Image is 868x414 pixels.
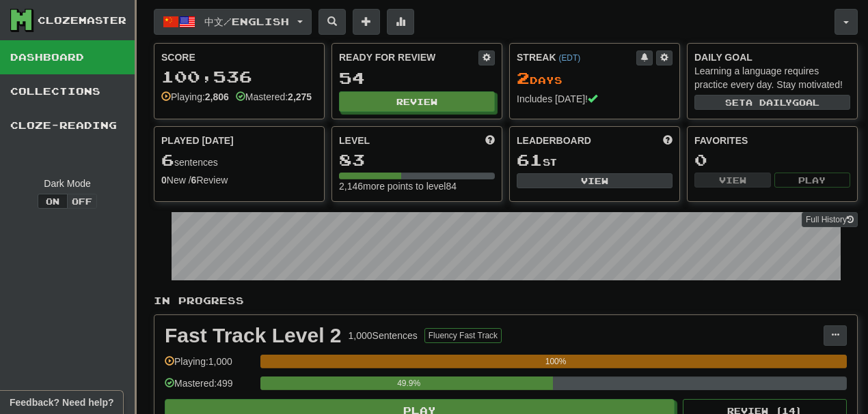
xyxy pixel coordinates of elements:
strong: 2,806 [205,91,229,102]
span: Played [DATE] [161,134,234,147]
button: View [517,173,673,188]
div: Fast Track Level 2 [165,325,342,346]
p: In Progress [154,294,858,308]
button: Review [339,91,495,112]
button: Play [774,173,851,188]
button: Fluency Fast Track [424,328,502,343]
div: Dark Mode [10,177,124,190]
div: Learning a language requires practice every day. Stay motivated! [694,64,850,91]
span: 6 [161,150,174,169]
div: st [517,151,673,169]
div: 0 [694,151,850,168]
div: Day s [517,70,673,87]
div: 1,000 Sentences [349,329,418,342]
button: On [38,194,68,209]
div: Mastered: [236,90,312,104]
span: Leaderboard [517,134,591,147]
a: (EDT) [558,53,580,63]
div: Includes [DATE]! [517,92,673,106]
span: This week in points, UTC [663,134,673,147]
span: Level [339,134,370,147]
div: Daily Goal [694,50,850,64]
div: Clozemaster [38,14,126,27]
strong: 0 [161,175,167,186]
span: 中文 / English [204,16,289,27]
span: 2 [517,68,530,87]
button: Add sentence to collection [353,9,380,35]
div: Playing: [161,90,229,104]
div: Mastered: 499 [165,376,254,399]
span: Score more points to level up [485,134,495,147]
div: sentences [161,151,317,169]
div: New / Review [161,173,317,187]
div: 100,536 [161,68,317,85]
span: a daily [746,98,792,107]
div: 49.9% [265,376,553,390]
button: View [694,173,771,188]
div: Streak [517,50,636,64]
button: Off [67,194,97,209]
span: 61 [517,150,543,169]
button: Search sentences [318,9,346,35]
div: 54 [339,70,495,87]
div: Favorites [694,134,850,147]
span: Open feedback widget [10,396,113,409]
button: Seta dailygoal [694,95,850,110]
button: More stats [387,9,414,35]
strong: 6 [191,175,197,186]
div: 2,146 more points to level 84 [339,179,495,193]
button: 中文/English [154,9,312,35]
div: Ready for Review [339,50,478,64]
div: 83 [339,151,495,168]
div: Playing: 1,000 [165,355,254,377]
div: 100% [265,355,847,368]
div: Score [161,50,317,64]
strong: 2,275 [288,91,312,102]
a: Full History [802,212,858,227]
